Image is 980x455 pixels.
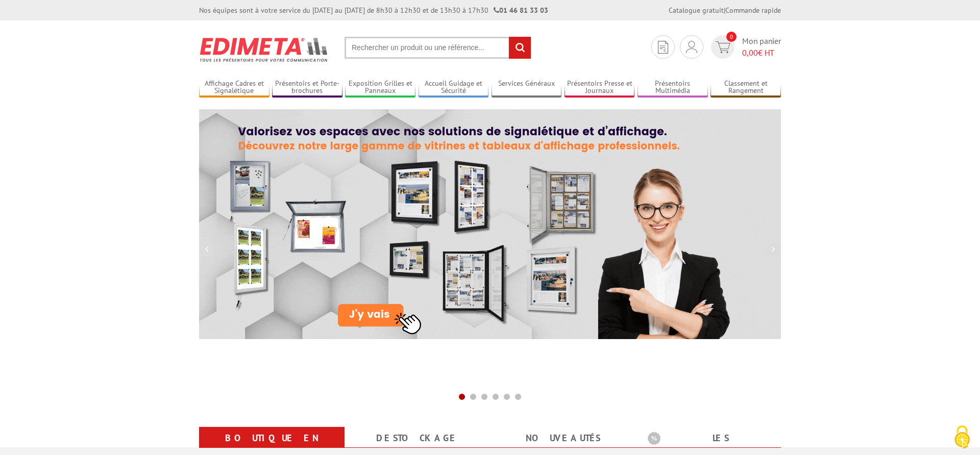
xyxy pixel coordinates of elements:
a: Catalogue gratuit [669,6,724,15]
img: devis rapide [686,41,697,53]
a: Exposition Grilles et Panneaux [345,79,415,96]
span: 0 [726,32,737,42]
img: Présentoir, panneau, stand - Edimeta - PLV, affichage, mobilier bureau, entreprise [199,31,329,68]
a: devis rapide 0 Mon panier 0,00€ HT [708,35,781,59]
a: Classement et Rangement [710,79,781,96]
button: Cookies (fenêtre modale) [944,420,980,455]
a: Destockage [357,429,478,447]
input: rechercher [509,37,531,59]
a: Présentoirs Multimédia [638,79,708,96]
a: Accueil Guidage et Sécurité [419,79,489,96]
a: nouveautés [502,429,623,447]
a: Commande rapide [725,6,781,15]
span: 0,00 [742,47,758,58]
div: | [669,5,781,15]
span: Mon panier [742,35,781,59]
a: Services Généraux [492,79,562,96]
span: € HT [742,47,781,59]
input: Rechercher un produit ou une référence... [345,37,531,59]
div: Nos équipes sont à votre service du [DATE] au [DATE] de 8h30 à 12h30 et de 13h30 à 17h30 [199,5,548,15]
img: devis rapide [658,41,668,54]
img: devis rapide [716,41,730,53]
b: Les promotions [648,429,775,449]
strong: 01 46 81 33 03 [494,6,548,15]
a: Présentoirs et Porte-brochures [272,79,342,96]
a: Présentoirs Presse et Journaux [565,79,635,96]
img: Cookies (fenêtre modale) [949,424,975,450]
a: Affichage Cadres et Signalétique [199,79,269,96]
